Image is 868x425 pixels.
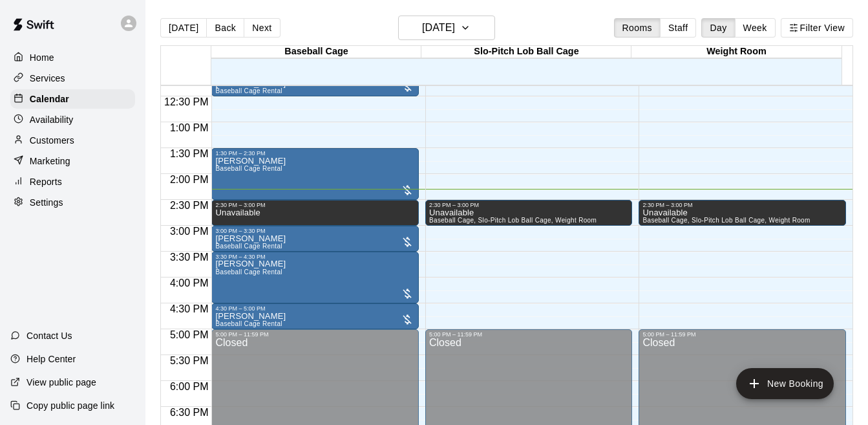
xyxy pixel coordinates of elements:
[631,46,842,58] div: Weight Room
[10,151,135,171] a: Marketing
[735,18,776,38] button: Week
[215,331,415,338] div: 5:00 PM – 11:59 PM
[160,18,207,38] button: [DATE]
[215,254,415,260] div: 3:30 PM – 4:30 PM
[167,148,212,159] span: 1:30 PM
[26,376,96,389] p: View public page
[10,172,135,191] a: Reports
[215,243,282,250] span: Baseball Cage Rental
[639,200,846,226] div: 2:30 PM – 3:00 PM: Unavailable
[215,87,282,94] span: Baseball Cage Rental
[736,368,834,399] button: add
[215,305,415,312] div: 4:30 PM – 5:00 PM
[211,252,419,303] div: 3:30 PM – 4:30 PM: Ben Dyck
[781,18,853,38] button: Filter View
[215,268,282,276] span: Baseball Cage Rental
[211,226,419,252] div: 3:00 PM – 3:30 PM: JOHN KLASSEN
[421,46,631,58] div: Slo-Pitch Lob Ball Cage
[215,165,282,172] span: Baseball Cage Rental
[10,89,135,109] a: Calendar
[10,48,135,67] a: Home
[215,150,415,157] div: 1:30 PM – 2:30 PM
[167,329,212,340] span: 5:00 PM
[10,110,135,129] a: Availability
[30,72,65,85] p: Services
[30,134,74,147] p: Customers
[398,16,495,40] button: [DATE]
[167,381,212,392] span: 6:00 PM
[10,131,135,150] a: Customers
[211,148,419,200] div: 1:30 PM – 2:30 PM: Jesse Willis
[642,202,842,208] div: 2:30 PM – 3:00 PM
[642,331,842,338] div: 5:00 PM – 11:59 PM
[26,329,72,342] p: Contact Us
[167,174,212,185] span: 2:00 PM
[215,202,415,208] div: 2:30 PM – 3:00 PM
[429,331,629,338] div: 5:00 PM – 11:59 PM
[26,399,114,412] p: Copy public page link
[167,303,212,314] span: 4:30 PM
[30,175,62,188] p: Reports
[167,252,212,263] span: 3:30 PM
[422,19,455,37] h6: [DATE]
[10,193,135,212] a: Settings
[614,18,661,38] button: Rooms
[167,200,212,211] span: 2:30 PM
[425,200,633,226] div: 2:30 PM – 3:00 PM: Unavailable
[167,122,212,133] span: 1:00 PM
[30,155,70,168] p: Marketing
[30,196,63,209] p: Settings
[211,200,419,226] div: 2:30 PM – 3:00 PM: Unavailable
[642,217,810,224] span: Baseball Cage, Slo-Pitch Lob Ball Cage, Weight Room
[167,407,212,418] span: 6:30 PM
[211,303,419,329] div: 4:30 PM – 5:00 PM: JOHN KLASSEN
[701,18,735,38] button: Day
[244,18,280,38] button: Next
[10,69,135,88] a: Services
[429,217,597,224] span: Baseball Cage, Slo-Pitch Lob Ball Cage, Weight Room
[30,113,74,126] p: Availability
[30,93,69,105] p: Calendar
[211,46,421,58] div: Baseball Cage
[167,278,212,289] span: 4:00 PM
[429,202,629,208] div: 2:30 PM – 3:00 PM
[660,18,697,38] button: Staff
[206,18,244,38] button: Back
[30,51,54,64] p: Home
[215,320,282,327] span: Baseball Cage Rental
[26,353,76,365] p: Help Center
[167,226,212,237] span: 3:00 PM
[215,228,415,234] div: 3:00 PM – 3:30 PM
[167,355,212,366] span: 5:30 PM
[161,96,211,107] span: 12:30 PM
